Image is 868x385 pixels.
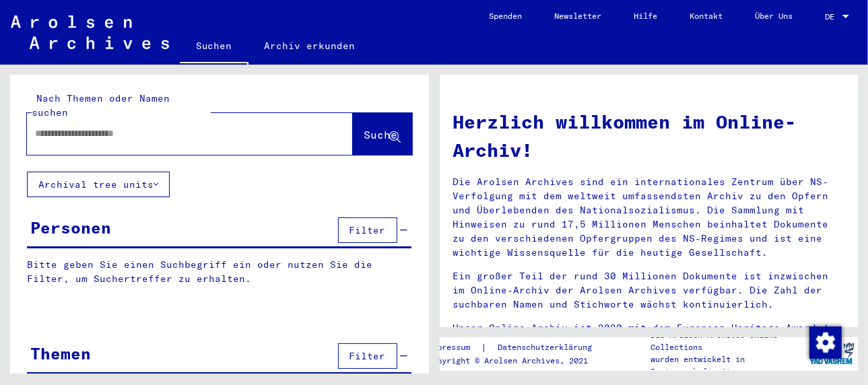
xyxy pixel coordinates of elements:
[349,224,386,236] span: Filter
[650,329,805,353] p: Die Arolsen Archives Online-Collections
[650,353,805,378] p: wurden entwickelt in Partnerschaft mit
[428,341,481,355] a: Impressum
[428,341,608,355] div: |
[349,350,386,362] span: Filter
[248,30,372,62] a: Archiv erkunden
[825,12,840,22] span: DE
[353,113,412,155] button: Suche
[453,269,845,312] p: Ein großer Teil der rund 30 Millionen Dokumente ist inzwischen im Online-Archiv der Arolsen Archi...
[453,175,845,260] p: Die Arolsen Archives sind ein internationales Zentrum über NS-Verfolgung mit dem weltweit umfasse...
[428,355,608,367] p: Copyright © Arolsen Archives, 2021
[11,15,169,49] img: Arolsen_neg.svg
[30,215,111,240] div: Personen
[364,128,398,141] span: Suche
[32,92,170,118] mat-label: Nach Themen oder Namen suchen
[27,172,170,197] button: Archival tree units
[453,321,845,363] p: Unser Online-Archiv ist 2020 mit dem European Heritage Award / Europa Nostra Award 2020 ausgezeic...
[27,258,411,286] p: Bitte geben Sie einen Suchbegriff ein oder nutzen Sie die Filter, um Suchertreffer zu erhalten.
[180,30,248,65] a: Suchen
[453,108,845,164] h1: Herzlich willkommen im Online-Archiv!
[338,217,397,243] button: Filter
[30,341,91,365] div: Themen
[807,337,857,370] img: yv_logo.png
[338,343,397,369] button: Filter
[487,341,608,355] a: Datenschutzerklärung
[809,326,842,359] img: Zustimmung ändern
